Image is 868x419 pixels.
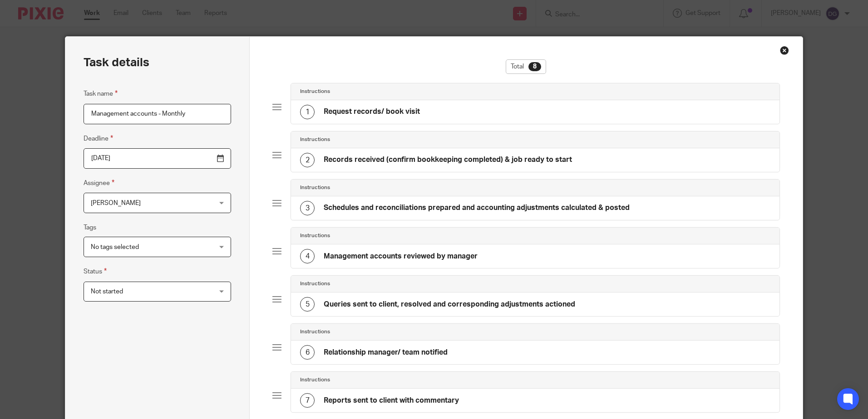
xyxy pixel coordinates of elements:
h4: Queries sent to client, resolved and corresponding adjustments actioned [324,300,575,309]
h4: Instructions [300,88,330,95]
label: Assignee [84,178,114,188]
span: [PERSON_NAME] [91,200,141,206]
div: 3 [300,201,315,215]
h4: Request records/ book visit [324,107,420,117]
h4: Instructions [300,184,330,191]
div: 6 [300,345,315,360]
input: Pick a date [84,148,231,169]
h4: Schedules and reconciliations prepared and accounting adjustments calculated & posted [324,203,630,213]
h4: Management accounts reviewed by manager [324,252,478,261]
span: Not started [91,288,123,295]
h4: Reports sent to client with commentary [324,396,459,405]
label: Status [84,266,107,277]
label: Tags [84,223,96,232]
div: 1 [300,105,315,119]
h4: Instructions [300,280,330,287]
span: No tags selected [91,244,139,250]
div: 7 [300,393,315,408]
div: Total [506,59,546,74]
h4: Instructions [300,232,330,239]
div: 8 [528,62,541,71]
h4: Instructions [300,376,330,384]
label: Deadline [84,133,113,144]
div: 5 [300,297,315,312]
div: 4 [300,249,315,263]
h4: Records received (confirm bookkeeping completed) & job ready to start [324,155,572,165]
label: Task name [84,88,118,99]
h4: Instructions [300,136,330,143]
div: Close this dialog window [780,46,789,55]
h2: Task details [84,55,149,70]
div: 2 [300,153,315,167]
input: Task name [84,104,231,124]
h4: Instructions [300,328,330,336]
h4: Relationship manager/ team notified [324,348,448,357]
